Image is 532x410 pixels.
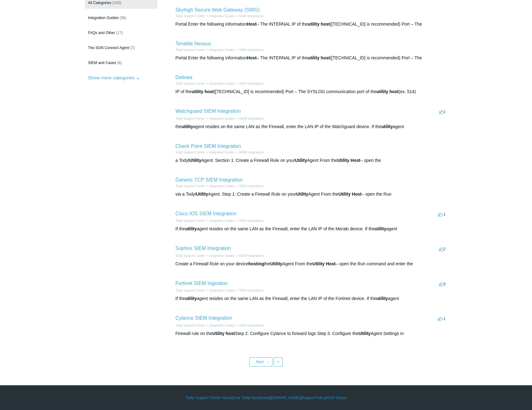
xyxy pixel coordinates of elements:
a: SIEM Integrations [239,254,264,257]
li: SIEM Integrations [235,81,264,86]
span: -1 [438,212,446,217]
a: Integration Guides [209,82,235,85]
a: Integration Guides [209,117,235,120]
a: SIEM Integrations [239,14,264,18]
li: Integration Guides [205,184,235,188]
em: utility host [308,22,330,27]
span: (7) [130,46,135,50]
li: Todyl Support Center [176,14,205,18]
a: SIEM Integrations [239,184,264,188]
a: Tenable Nessus [176,41,211,46]
span: FAQs and Other [88,31,115,35]
li: SIEM Integrations [235,253,264,258]
div: via a Todyl Agent. Step 1: Create a Firewall Rule on your Agent From the – open the Run [176,191,447,197]
li: Integration Guides [205,218,235,223]
div: Portal Enter the following information – The INTERNAL IP of the ([TECHNICAL_ID] is recommended) P... [176,55,447,61]
a: Todyl Support Center [176,219,205,222]
li: Todyl Support Center [176,218,205,223]
a: Todyl Support Center [176,14,205,18]
li: SIEM Integrations [235,47,264,52]
li: SIEM Integrations [235,323,264,328]
li: Todyl Support Center [176,150,205,155]
a: SIEM Integrations [239,151,264,154]
a: Integration Guides [209,184,235,188]
a: Next [249,357,272,367]
em: utility [381,124,393,129]
a: SGN Status [327,395,346,401]
a: Generic TCP SIEM Integration [176,177,243,182]
li: Todyl Support Center [176,253,205,258]
a: Your Todyl Dashboard [233,395,269,401]
li: Todyl Support Center [176,323,205,328]
li: Todyl Support Center [176,184,205,188]
a: Fortinet SIEM Ingestion [176,281,228,286]
span: Next [256,360,264,364]
div: Firewall rule on the Step 2: Configure Cylance to forward logs Step 3: Configure the Agent Settin... [176,330,447,337]
li: SIEM Integrations [235,288,264,293]
li: Todyl Support Center [176,116,205,121]
em: Host [247,55,256,60]
a: SIEM Integrations [239,117,264,120]
em: hosting [248,261,264,266]
a: Integration Guides [209,254,235,257]
a: SIEM and Cases (6) [85,57,157,69]
a: SIEM Integrations [239,219,264,222]
a: Todyl Support Center [176,82,205,85]
a: Cisco IOS SIEM Integration [176,211,237,216]
em: Utility Host [312,261,336,266]
em: Utility [295,158,307,163]
em: utility host [376,89,399,94]
a: Todyl Support Center [176,151,205,154]
em: Utility Host [337,158,360,163]
em: utility host [191,89,214,94]
li: Todyl Support Center [176,47,205,52]
em: Utility [270,261,282,266]
li: SIEM Integrations [235,218,264,223]
div: IP of the ([TECHNICAL_ID] is recommended) Port – The SYSLOG communication port of the (ex. 514) [176,88,447,95]
em: Utility [296,192,308,197]
em: Utility host [212,331,235,336]
em: utility [375,226,386,231]
span: 2 [439,247,445,251]
li: Todyl Support Center [176,81,205,86]
em: Utility [189,158,201,163]
em: utility [185,296,197,301]
a: Check Point SIEM Integration [176,143,241,149]
a: SIEM Integrations [239,289,264,292]
a: Todyl Support Center [176,289,205,292]
a: Support Policy [301,395,326,401]
div: Portal Enter the following information – The INTERNAL IP of the ([TECHNICAL_ID] is recommended) P... [176,21,447,27]
li: SIEM Integrations [235,14,264,18]
a: FAQs and Other (17) [85,27,157,39]
a: Watchguard SIEM Integration [176,108,241,114]
li: Integration Guides [205,81,235,86]
span: SIEM and Cases [88,61,116,65]
a: Integration Guides [209,48,235,52]
span: 1 [439,109,445,114]
em: Utility [358,331,370,336]
span: Integration Guides [88,16,119,20]
div: a Todyl Agent. Section 1: Create a Firewall Rule on your Agent From the – open the [176,157,447,164]
button: Show more categories [85,72,143,83]
li: SIEM Integrations [235,150,264,155]
li: Integration Guides [205,323,235,328]
a: Sophos SIEM Integration [176,246,231,251]
span: (6) [117,61,122,65]
li: Integration Guides [205,150,235,155]
span: » [277,360,279,364]
a: Integration Guides [209,14,235,18]
a: SIEM Integrations [239,324,264,327]
a: Todyl Support Center [176,117,205,120]
div: Create a Firewall Rule on your device the Agent From the – open the Run command and enter the [176,261,447,267]
a: Cylance SIEM Integration [176,315,232,321]
li: SIEM Integrations [235,116,264,121]
a: Skyhigh Secure Web Gateway (SWG) [176,7,260,12]
li: Integration Guides [205,14,235,18]
div: | | | | [85,395,447,401]
a: SIEM Integrations [239,82,264,85]
a: Integration Guides [209,219,235,222]
span: All Categories [88,1,112,5]
span: › [268,360,269,364]
a: Todyl Support Center [176,184,205,188]
span: (36) [120,16,126,20]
